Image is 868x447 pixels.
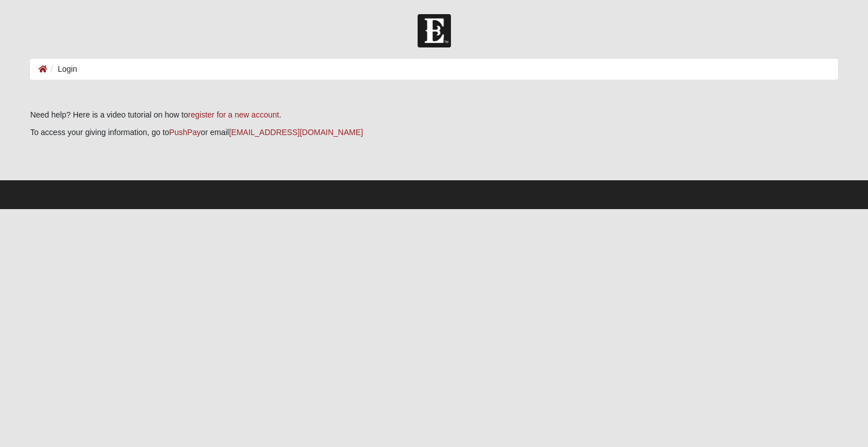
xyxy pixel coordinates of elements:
[229,128,363,137] a: [EMAIL_ADDRESS][DOMAIN_NAME]
[30,109,837,121] p: Need help? Here is a video tutorial on how to .
[30,127,837,138] p: To access your giving information, go to or email
[169,128,201,137] a: PushPay
[47,63,77,75] li: Login
[188,110,279,119] a: register for a new account
[418,14,451,47] img: Church of Eleven22 Logo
